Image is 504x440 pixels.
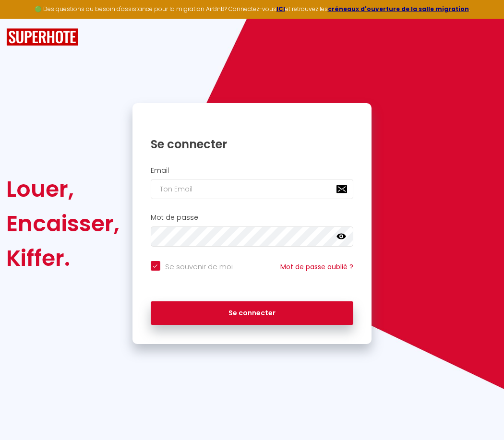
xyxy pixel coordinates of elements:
a: Mot de passe oublié ? [280,262,353,272]
h2: Email [151,166,354,175]
div: Louer, [6,172,120,206]
img: SuperHote logo [6,28,78,46]
input: Ton Email [151,179,354,199]
h1: Se connecter [151,137,354,152]
h2: Mot de passe [151,214,354,222]
a: ICI [276,5,285,13]
div: Encaisser, [6,206,120,241]
button: Se connecter [151,301,354,325]
div: Kiffer. [6,241,120,275]
a: créneaux d'ouverture de la salle migration [328,5,469,13]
